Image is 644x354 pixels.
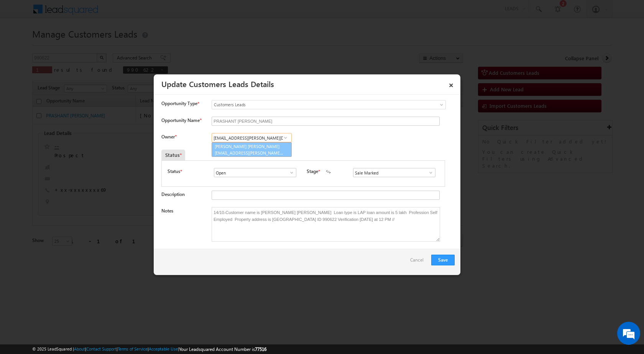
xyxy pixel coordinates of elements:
[285,169,294,176] a: Show All Items
[161,117,201,123] label: Opportunity Name
[161,208,173,214] label: Notes
[10,71,140,230] textarea: Type your message and hit 'Enter'
[307,168,318,175] label: Stage
[212,142,292,157] a: [PERSON_NAME] [PERSON_NAME]
[86,346,117,351] a: Contact Support
[126,4,144,22] div: Minimize live chat window
[445,77,458,91] a: ×
[212,100,446,109] a: Customers Leads
[161,100,197,107] span: Opportunity Type
[410,255,427,269] a: Cancel
[32,346,266,353] span: © 2025 LeadSquared | | | | |
[168,168,180,175] label: Status
[149,346,178,351] a: Acceptable Use
[161,191,185,197] label: Description
[212,133,292,142] input: Type to Search
[74,346,85,351] a: About
[424,169,434,176] a: Show All Items
[118,346,148,351] a: Terms of Service
[104,236,139,247] em: Start Chat
[281,134,290,142] a: Show All Items
[214,168,296,177] input: Type to Search
[255,346,266,352] span: 77516
[40,40,129,50] div: Chat with us now
[215,150,284,156] span: [EMAIL_ADDRESS][PERSON_NAME][DOMAIN_NAME]
[179,346,266,352] span: Your Leadsquared Account Number is
[353,168,435,177] input: Type to Search
[161,78,274,89] a: Update Customers Leads Details
[161,150,185,160] div: Status
[161,134,176,140] label: Owner
[431,255,455,265] button: Save
[13,40,32,50] img: d_60004797649_company_0_60004797649
[212,101,414,108] span: Customers Leads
